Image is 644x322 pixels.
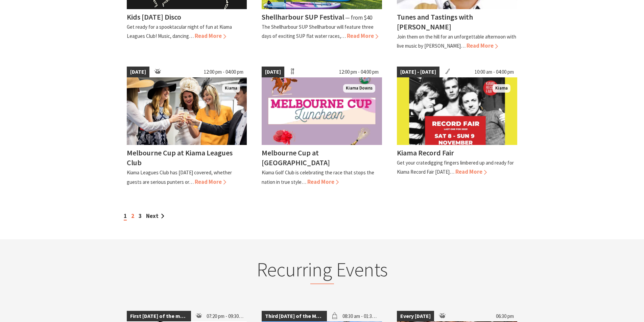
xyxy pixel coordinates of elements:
[127,148,233,167] h4: Melbourne Cup at Kiama Leagues Club
[397,67,439,77] span: [DATE] - [DATE]
[190,258,455,284] h2: Recurring Events
[345,14,372,21] span: ⁠— from $40
[397,148,454,157] h4: Kiama Record Fair
[127,67,247,186] a: [DATE] 12:00 pm - 04:00 pm melbourne cup Kiama Melbourne Cup at Kiama Leagues Club Kiama Leagues ...
[467,42,498,49] span: Read More
[397,159,514,175] p: Get your cratedigging fingers limbered up and ready for Kiama Record Fair [DATE]…
[139,212,142,220] a: 3
[262,148,330,167] h4: Melbourne Cup at [GEOGRAPHIC_DATA]
[347,32,378,40] span: Read More
[127,67,149,77] span: [DATE]
[127,311,191,322] span: First [DATE] of the month
[397,33,516,49] p: Join them on the hill for an unforgettable afternoon with live music by [PERSON_NAME]…
[127,24,232,39] p: Get ready for a spooktacular night of fun at Kiama Leagues Club! Music, dancing…
[397,12,473,31] h4: Tunes and Tastings with [PERSON_NAME]
[131,212,134,220] a: 2
[307,178,339,185] span: Read More
[127,77,247,145] img: melbourne cup
[397,311,434,322] span: Every [DATE]
[127,169,232,185] p: Kiama Leagues Club has [DATE] covered, whether guests are serious punters or…
[124,212,127,221] span: 1
[493,311,517,322] span: 06:30 pm
[222,84,240,93] span: Kiama
[262,311,327,322] span: Third [DATE] of the Month
[262,67,284,77] span: [DATE]
[203,311,247,322] span: 07:20 pm - 09:30 pm
[397,67,517,186] a: [DATE] - [DATE] 10:00 am - 04:00 pm Kiama Kiama Record Fair Get your cratedigging fingers limbere...
[339,311,382,322] span: 08:30 am - 01:30 pm
[343,84,375,93] span: Kiama Downs
[146,212,164,220] a: Next
[127,12,181,22] h4: Kids [DATE] Disco
[336,67,382,77] span: 12:00 pm - 04:00 pm
[455,168,487,175] span: Read More
[471,67,517,77] span: 10:00 am - 04:00 pm
[262,67,382,186] a: [DATE] 12:00 pm - 04:00 pm Kiama Downs Melbourne Cup at [GEOGRAPHIC_DATA] Kiama Golf Club is cele...
[493,84,510,93] span: Kiama
[262,12,344,22] h4: Shellharbour SUP Festival
[200,67,247,77] span: 12:00 pm - 04:00 pm
[195,178,226,185] span: Read More
[262,24,374,39] p: The Shellharbour SUP Shellharbour will feature three days of exciting SUP flat water races,…
[262,169,374,185] p: Kiama Golf Club is celebrating the race that stops the nation in true style…
[195,32,226,40] span: Read More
